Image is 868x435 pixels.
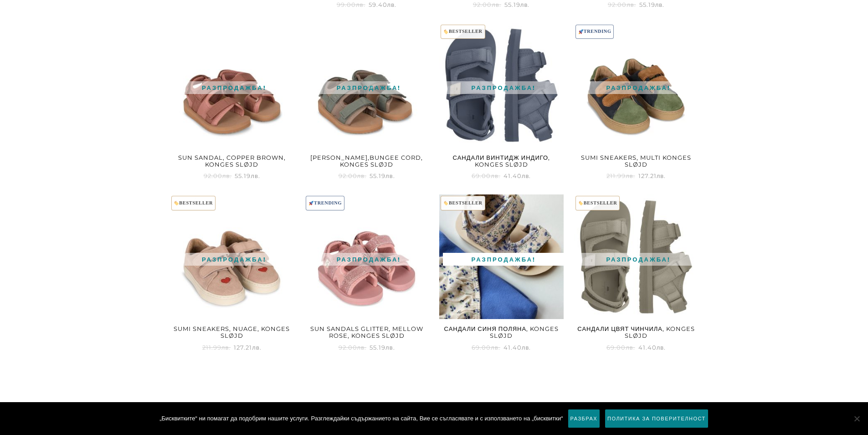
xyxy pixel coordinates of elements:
[606,344,635,351] span: 69.00
[522,344,531,351] span: лв.
[638,344,666,351] span: 41.40
[234,344,262,351] span: 127.21
[370,344,395,351] span: 55.19
[170,323,294,342] h2: Sumi Sneakers, Nuage, Konges Sløjd
[170,194,294,352] a: Разпродажба! 🏷️BESTSELLERSumi Sneakers, Nuage, Konges Sløjd 127.21лв.
[638,172,666,179] span: 127.21
[522,172,531,179] span: лв.
[627,1,636,8] span: лв.
[578,253,699,266] span: Разпродажба!
[439,151,564,171] h2: Сандали Винтидж Индиго, Konges Sløjd
[443,81,564,94] span: Разпродажба!
[473,1,501,8] span: 92.00
[357,172,367,179] span: лв.
[605,409,709,428] a: Политика за поверителност
[159,414,563,423] span: „Бисквитките“ ни помагат да подобрим нашите услуги. Разглеждайки съдържанието на сайта, Вие се съ...
[251,172,260,179] span: лв.
[578,81,699,94] span: Разпродажба!
[339,344,367,351] span: 92.00
[370,172,395,179] span: 55.19
[202,344,231,351] span: 211.99
[304,151,429,171] h2: [PERSON_NAME],Bungee Cord, Konges Sløjd
[472,344,500,351] span: 69.00
[204,172,232,179] span: 92.00
[503,172,531,179] span: 41.40
[608,1,636,8] span: 92.00
[520,1,530,8] span: лв.
[626,172,635,179] span: лв.
[492,1,501,8] span: лв.
[387,1,397,8] span: лв.
[337,1,365,8] span: 99.00
[339,172,367,179] span: 92.00
[439,23,564,181] a: Разпродажба! 🏷️BESTSELLERСандали Винтидж Индиго, Konges Sløjd 41.40лв.
[222,172,232,179] span: лв.
[606,172,635,179] span: 211.99
[385,172,395,179] span: лв.
[369,1,397,8] span: 59.40
[235,172,260,179] span: 55.19
[439,323,564,342] h2: Сандали Синя Поляна, Konges Sløjd
[574,194,699,352] a: Разпродажба! 🏷️BESTSELLERСандали Цвят Чинчила, Konges Sløjd 41.40лв.
[308,81,429,94] span: Разпродажба!
[852,414,861,423] span: No
[574,23,699,181] a: Разпродажба! 🚀TRENDINGSumi Sneakers, Multi Konges Sløjd 127.21лв.
[472,172,500,179] span: 69.00
[626,344,635,351] span: лв.
[252,344,262,351] span: лв.
[385,344,395,351] span: лв.
[574,151,699,171] h2: Sumi Sneakers, Multi Konges Sløjd
[568,409,600,428] a: Разбрах
[174,81,294,94] span: Разпродажба!
[655,1,665,8] span: лв.
[357,344,367,351] span: лв.
[304,194,429,352] a: Разпродажба! 🚀TRENDINGSun Sandals Glitter, Mellow Rose, Konges Sløjd 55.19лв.
[174,253,294,266] span: Разпродажба!
[657,172,666,179] span: лв.
[170,151,294,171] h2: Sun Sandal, Copper Brown, Konges Sløjd
[657,344,666,351] span: лв.
[504,1,530,8] span: 55.19
[170,23,294,181] a: Разпродажба! Sun Sandal, Copper Brown, Konges Sløjd 55.19лв.
[443,253,564,266] span: Разпродажба!
[439,194,564,352] a: Разпродажба! 🏷️BESTSELLERСандали Синя Поляна, Konges Sløjd 41.40лв.
[356,1,365,8] span: лв.
[304,323,429,342] h2: Sun Sandals Glitter, Mellow Rose, Konges Sløjd
[503,344,531,351] span: 41.40
[639,1,665,8] span: 55.19
[308,253,429,266] span: Разпродажба!
[491,344,500,351] span: лв.
[304,23,429,181] a: Разпродажба! [PERSON_NAME],Bungee Cord, Konges Sløjd 55.19лв.
[574,323,699,342] h2: Сандали Цвят Чинчила, Konges Sløjd
[491,172,500,179] span: лв.
[221,344,231,351] span: лв.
